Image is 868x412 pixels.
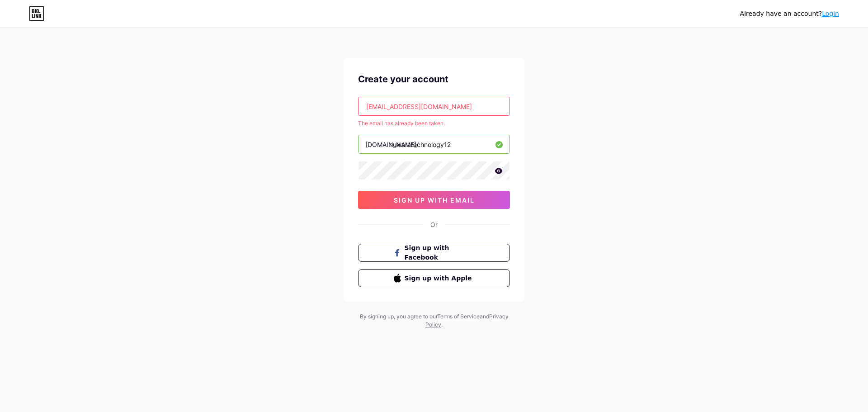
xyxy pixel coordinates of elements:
input: Email [359,97,509,115]
div: [DOMAIN_NAME]/ [365,140,419,149]
button: Sign up with Apple [358,269,510,287]
div: The email has already been taken. [358,119,510,128]
div: By signing up, you agree to our and . [357,313,511,329]
input: username [359,135,509,153]
div: Already have an account? [740,9,839,19]
button: Sign up with Facebook [358,244,510,262]
span: sign up with email [394,196,475,204]
a: Terms of Service [437,313,480,320]
div: Or [430,220,438,229]
button: sign up with email [358,191,510,209]
div: Create your account [358,72,510,86]
span: Sign up with Facebook [405,243,475,262]
span: Sign up with Apple [405,274,475,283]
a: Login [822,10,839,17]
